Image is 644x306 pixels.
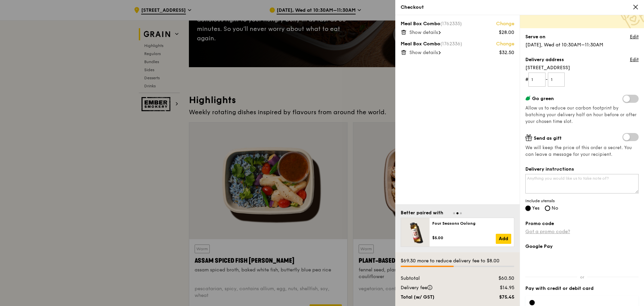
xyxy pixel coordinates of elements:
[548,73,565,87] input: Unit
[460,212,462,214] span: Go to slide 3
[532,205,539,211] span: Yes
[401,41,514,47] div: Meal Box Combo
[525,285,639,292] label: Pay with credit or debit card
[401,258,514,264] div: $69.30 more to reduce delivery fee to $8.00
[499,49,514,56] div: $32.50
[525,254,639,269] iframe: Secure payment button frame
[432,221,511,226] div: Four Seasons Oolong
[499,29,514,36] div: $28.00
[432,235,496,241] div: $5.00
[525,166,639,173] label: Delivery instructions
[525,144,639,158] span: We will keep the price of this order a secret. You can leave a message for your recipient.
[397,285,478,291] div: Delivery fee
[401,20,514,27] div: Meal Box Combo
[525,56,564,63] label: Delivery address
[496,20,514,27] a: Change
[401,4,639,11] div: Checkout
[440,21,462,27] span: (1762335)
[525,42,603,48] span: [DATE], Wed at 10:30AM–11:30AM
[545,206,550,211] input: No
[397,275,478,282] div: Subtotal
[532,96,554,101] span: Go green
[525,34,546,40] label: Serve on
[525,229,570,234] a: Got a promo code?
[525,220,639,227] label: Promo code
[630,56,639,63] a: Edit
[534,135,562,141] span: Send as gift
[440,41,462,47] span: (1762336)
[496,41,514,47] a: Change
[478,285,518,291] div: $14.95
[401,210,443,216] div: Better paired with
[453,212,455,214] span: Go to slide 1
[409,50,438,55] span: Show details
[478,294,518,301] div: $75.45
[409,30,438,35] span: Show details
[630,34,639,40] a: Edit
[552,205,558,211] span: No
[456,212,458,214] span: Go to slide 2
[525,206,531,211] input: Yes
[525,64,639,71] span: [STREET_ADDRESS]
[478,275,518,282] div: $60.50
[496,234,511,244] a: Add
[525,105,637,124] span: Allow us to reduce our carbon footprint by batching your delivery half an hour before or after yo...
[620,6,644,30] img: Meal donation
[528,73,546,87] input: Floor
[525,243,639,250] label: Google Pay
[525,198,639,204] span: Include utensils
[525,73,639,87] form: # -
[540,300,635,305] iframe: Secure card payment input frame
[397,294,478,301] div: Total (w/ GST)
